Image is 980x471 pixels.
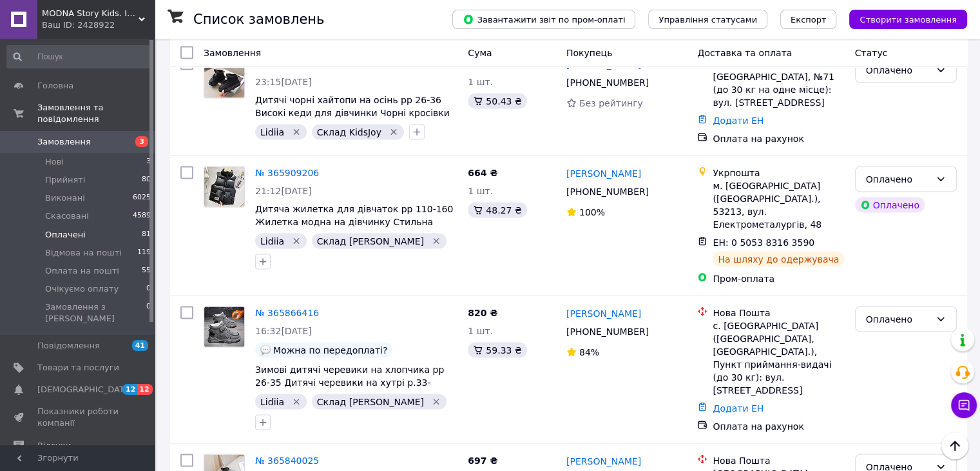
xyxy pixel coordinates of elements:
[37,384,133,396] span: [DEMOGRAPHIC_DATA]
[780,10,837,29] button: Експорт
[255,77,312,87] span: 23:15[DATE]
[255,365,444,401] a: Зимові дитячі черевики на хлопчика рр 26-35 Дитячі черевики на хутрі р.33-20.3см
[146,301,151,325] span: 0
[468,168,497,178] span: 664 ₴
[291,127,302,137] svg: Видалити мітку
[866,312,930,326] div: Оплачено
[273,345,387,356] span: Можна по передоплаті?
[133,192,151,204] span: 6025
[951,392,977,418] button: Чат з покупцем
[132,340,148,351] span: 41
[713,166,844,179] div: Укрпошта
[122,384,137,395] span: 12
[579,207,605,217] span: 100%
[566,167,641,180] a: [PERSON_NAME]
[431,397,441,407] svg: Видалити мітку
[791,15,827,25] span: Експорт
[255,204,453,240] span: Дитяча жилетка для дівчаток рр 110-160 Жилетка модна на дівчинку Стильна жилетка
[713,252,844,267] div: На шляху до одержувача
[255,186,312,196] span: 21:12[DATE]
[836,14,967,24] a: Створити замовлення
[713,70,844,109] div: [GEOGRAPHIC_DATA], №71 (до 30 кг на одне місце): вул. [STREET_ADDRESS]
[291,236,302,246] svg: Видалити мітку
[566,455,641,468] a: [PERSON_NAME]
[860,15,957,25] span: Створити замовлення
[142,229,151,241] span: 81
[579,98,643,108] span: Без рейтингу
[45,247,122,259] span: Відмова на пошті
[142,174,151,186] span: 80
[137,247,151,259] span: 119
[204,58,244,98] img: Фото товару
[658,15,757,25] span: Управління статусами
[37,440,71,452] span: Відгуки
[564,183,651,201] div: [PHONE_NUMBER]
[866,63,930,77] div: Оплачено
[468,203,526,218] div: 48.27 ₴
[855,48,888,58] span: Статус
[37,340,100,352] span: Повідомлення
[431,236,441,246] svg: Видалити мітку
[146,283,151,295] span: 0
[37,362,119,374] span: Товари та послуги
[468,48,492,58] span: Cума
[133,210,151,222] span: 4589
[713,115,764,126] a: Додати ЕН
[291,397,302,407] svg: Видалити мітку
[37,406,119,429] span: Показники роботи компанії
[579,347,599,357] span: 84%
[255,168,319,178] a: № 365909206
[564,323,651,341] div: [PHONE_NUMBER]
[135,136,148,147] span: 3
[389,127,399,137] svg: Видалити мітку
[452,10,635,29] button: Завантажити звіт по пром-оплаті
[260,397,284,407] span: Lidiia
[713,454,844,467] div: Нова Пошта
[468,186,493,196] span: 1 шт.
[137,384,152,395] span: 12
[37,80,73,92] span: Головна
[849,10,967,29] button: Створити замовлення
[45,229,86,241] span: Оплачені
[468,343,526,358] div: 59.33 ₴
[941,432,968,459] button: Наверх
[204,57,245,99] a: Фото товару
[468,94,526,109] div: 50.43 ₴
[37,102,155,125] span: Замовлення та повідомлення
[255,308,319,318] a: № 365866416
[468,456,497,466] span: 697 ₴
[697,48,792,58] span: Доставка та оплата
[42,8,139,19] span: MODNA Story Kids. Інтернет-магазин модного дитячого та підліткового одягу та взуття
[713,132,844,145] div: Оплата на рахунок
[42,19,155,31] div: Ваш ID: 2428922
[260,345,271,356] img: :speech_balloon:
[193,12,324,27] h1: Список замовлень
[260,127,284,137] span: Lidiia
[468,308,497,318] span: 820 ₴
[713,272,844,285] div: Пром-оплата
[713,319,844,397] div: с. [GEOGRAPHIC_DATA] ([GEOGRAPHIC_DATA], [GEOGRAPHIC_DATA].), Пункт приймання-видачі (до 30 кг): ...
[468,77,493,87] span: 1 шт.
[564,74,651,92] div: [PHONE_NUMBER]
[566,48,612,58] span: Покупець
[468,326,493,336] span: 1 шт.
[317,397,424,407] span: Склад [PERSON_NAME]
[204,167,244,207] img: Фото товару
[713,420,844,433] div: Оплата на рахунок
[45,301,146,325] span: Замовлення з [PERSON_NAME]
[204,307,244,347] img: Фото товару
[713,403,764,414] a: Додати ЕН
[204,306,245,348] a: Фото товару
[142,265,151,277] span: 55
[463,14,625,25] span: Завантажити звіт по пром-оплаті
[45,283,119,295] span: Очікуємо оплату
[45,156,64,168] span: Нові
[713,179,844,231] div: м. [GEOGRAPHIC_DATA] ([GEOGRAPHIC_DATA].), 53213, вул. Електрометалургів, 48
[566,307,641,320] a: [PERSON_NAME]
[255,456,319,466] a: № 365840025
[713,237,814,248] span: ЕН: 0 5053 8316 3590
[45,210,89,222] span: Скасовані
[713,306,844,319] div: Нова Пошта
[255,95,450,131] a: Дитячі чорні хайтопи на осінь рр 26-36 Високі кеди для дівчинки Чорні кросівки 27-15.8см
